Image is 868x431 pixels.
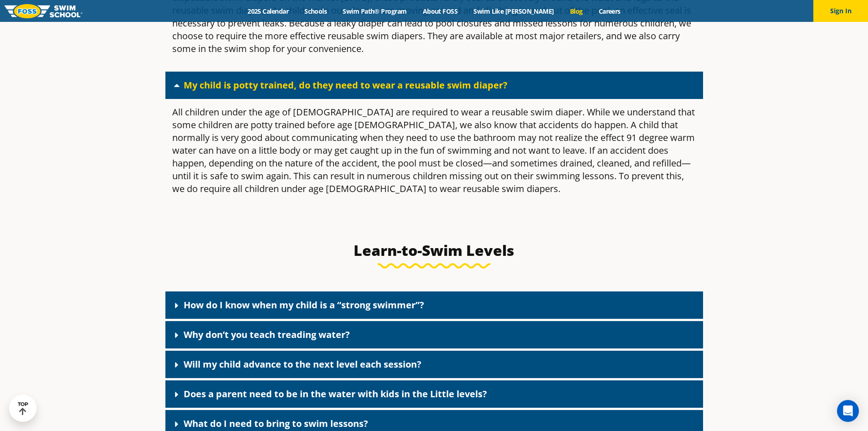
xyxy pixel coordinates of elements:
div: Does a parent need to be in the water with kids in the Little levels? [165,380,703,408]
a: Swim Like [PERSON_NAME] [466,7,562,16]
img: FOSS Swim School Logo [5,4,82,18]
div: Why don’t you teach treading water? [165,321,703,348]
a: Why don’t you teach treading water? [184,328,350,341]
a: My child is potty trained, do they need to wear a reusable swim diaper? [184,79,508,91]
div: My child is potty trained, do they need to wear a reusable swim diaper? [165,99,703,209]
a: Will my child advance to the next level each session? [184,358,421,370]
a: Blog [562,7,591,16]
p: All children under the age of [DEMOGRAPHIC_DATA] are required to wear a reusable swim diaper. Whi... [172,106,696,195]
a: 2025 Calendar [240,7,297,16]
a: What do I need to bring to swim lessons? [184,417,368,430]
div: TOP [18,401,28,415]
a: Careers [591,7,628,16]
div: How do I know when my child is a “strong swimmer”? [165,291,703,319]
a: How do I know when my child is a “strong swimmer”? [184,299,424,311]
a: About FOSS [415,7,466,16]
div: Will my child advance to the next level each session? [165,351,703,378]
a: Schools [297,7,335,16]
a: Does a parent need to be in the water with kids in the Little levels? [184,388,487,400]
div: Open Intercom Messenger [837,400,859,422]
h3: Learn-to-Swim Levels [219,241,649,260]
a: Swim Path® Program [335,7,415,16]
div: My child is potty trained, do they need to wear a reusable swim diaper? [165,72,703,99]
